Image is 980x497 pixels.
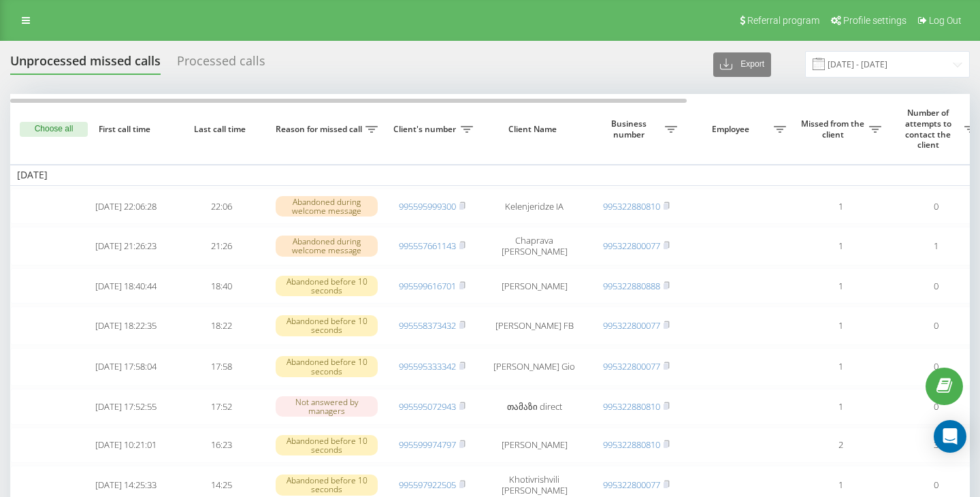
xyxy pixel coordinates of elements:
[89,124,163,135] span: First call time
[276,435,378,455] div: Abandoned before 10 seconds
[399,319,456,332] a: 995558373432
[480,268,589,304] td: [PERSON_NAME]
[174,227,269,265] td: 21:26
[174,268,269,304] td: 18:40
[480,389,589,425] td: თამაზი direct
[843,15,906,26] span: Profile settings
[276,475,378,495] div: Abandoned before 10 seconds
[177,54,265,75] div: Processed calls
[276,315,378,336] div: Abandoned before 10 seconds
[800,118,869,140] span: Missed from the client
[399,479,456,491] a: 995597922505
[603,200,660,212] a: 995322880810
[399,400,456,413] a: 995595072943
[793,306,888,344] td: 1
[713,52,771,77] button: Export
[399,240,456,252] a: 995557661143
[78,189,174,225] td: [DATE] 22:06:28
[603,438,660,451] a: 995322880810
[276,196,378,217] div: Abandoned during welcome message
[78,268,174,304] td: [DATE] 18:40:44
[603,479,660,491] a: 995322800077
[399,360,456,372] a: 995595333342
[174,189,269,225] td: 22:06
[491,124,577,135] span: Client Name
[793,189,888,225] td: 1
[480,227,589,265] td: Chaprava [PERSON_NAME]
[603,319,660,332] a: 995322800077
[793,428,888,464] td: 2
[603,360,660,372] a: 995322800077
[174,348,269,386] td: 17:58
[174,389,269,425] td: 17:52
[399,280,456,292] a: 995599616701
[20,122,88,137] button: Choose all
[747,15,819,26] span: Referral program
[276,236,378,256] div: Abandoned during welcome message
[276,124,365,135] span: Reason for missed call
[691,124,774,135] span: Employee
[174,428,269,464] td: 16:23
[603,240,660,252] a: 995322800077
[793,348,888,386] td: 1
[480,189,589,225] td: Kelenjeridze IA
[399,438,456,451] a: 995599974797
[595,118,665,140] span: Business number
[78,348,174,386] td: [DATE] 17:58:04
[895,108,964,150] span: Number of attempts to contact the client
[78,306,174,344] td: [DATE] 18:22:35
[78,227,174,265] td: [DATE] 21:26:23
[78,428,174,464] td: [DATE] 10:21:01
[793,268,888,304] td: 1
[480,348,589,386] td: [PERSON_NAME] Gio
[276,356,378,376] div: Abandoned before 10 seconds
[276,276,378,296] div: Abandoned before 10 seconds
[399,200,456,212] a: 995595999300
[603,400,660,413] a: 995322880810
[391,124,461,135] span: Client's number
[480,428,589,464] td: [PERSON_NAME]
[793,227,888,265] td: 1
[603,280,660,292] a: 995322880888
[78,389,174,425] td: [DATE] 17:52:55
[174,306,269,344] td: 18:22
[793,389,888,425] td: 1
[929,15,962,26] span: Log Out
[276,396,378,417] div: Not answered by managers
[10,54,161,75] div: Unprocessed missed calls
[934,420,966,453] div: Open Intercom Messenger
[184,124,258,135] span: Last call time
[480,306,589,344] td: [PERSON_NAME] FB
